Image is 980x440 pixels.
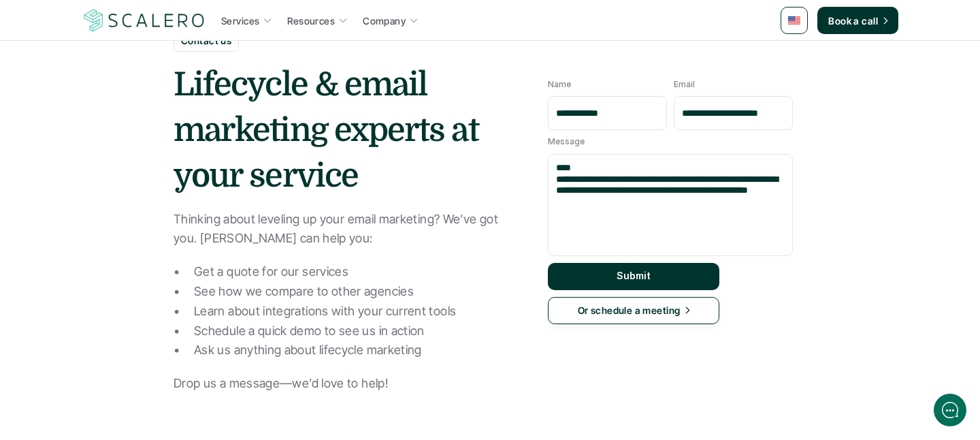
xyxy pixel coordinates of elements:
span: We run on Gist [114,352,172,361]
p: Get a quote for our services [194,262,514,282]
h1: Hi! Welcome to Scalero. [20,66,252,88]
p: Company [363,14,406,28]
button: Submit [548,263,719,290]
p: Email [674,80,695,89]
p: Thinking about leveling up your email marketing? We’ve got you. [PERSON_NAME] can help you: [174,210,514,249]
a: Book a call [817,7,898,34]
p: Book a call [828,14,878,28]
p: Services [221,14,259,28]
a: Scalero company logo [82,8,207,33]
h1: Lifecycle & email marketing experts at your service [174,62,514,200]
textarea: Message [548,154,793,256]
p: Message [548,137,585,146]
a: Or schedule a meeting [548,297,719,324]
p: Learn about integrations with your current tools [194,302,514,321]
p: Submit [617,270,651,282]
p: Schedule a quick demo to see us in action [194,321,514,341]
p: Ask us anything about lifecycle marketing [194,341,514,360]
p: Resources [287,14,335,28]
input: Email [674,96,793,130]
span: New conversation [88,189,163,200]
iframe: gist-messenger-bubble-iframe [934,394,966,426]
h2: Let us know if we can help with lifecycle marketing. [20,91,252,156]
p: See how we compare to other agencies [194,282,514,302]
img: Scalero company logo [82,7,207,33]
p: Drop us a message—we’d love to help! [174,374,514,394]
p: Name [548,80,571,89]
button: New conversation [21,180,251,208]
input: Name [548,96,667,130]
p: Or schedule a meeting [578,303,681,317]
